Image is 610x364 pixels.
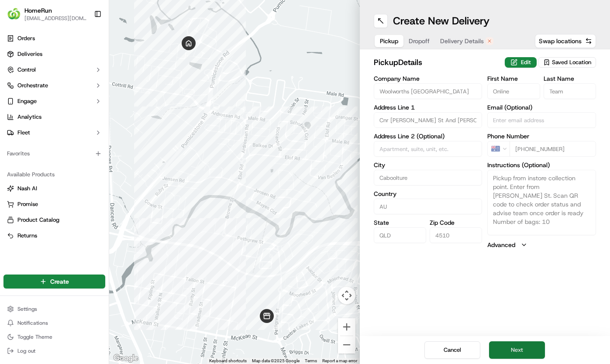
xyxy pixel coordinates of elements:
span: Promise [17,200,38,208]
button: Create [3,275,105,288]
label: Email (Optional) [487,104,596,110]
span: Nash AI [17,185,37,192]
span: Product Catalog [17,216,59,224]
img: HomeRun [7,7,21,21]
input: Got a question? Start typing here... [23,56,157,65]
label: First Name [487,76,540,82]
label: Company Name [374,76,482,82]
span: Swap locations [539,37,582,45]
span: Delivery Details [440,37,484,45]
input: Enter state [374,227,426,243]
span: Engage [17,97,37,105]
a: Nash AI [7,185,102,192]
p: Welcome 👋 [9,35,159,49]
div: Favorites [3,147,105,161]
input: Enter email address [487,112,596,128]
span: Settings [17,306,37,312]
button: Toggle Theme [3,331,105,343]
button: Saved Location [538,56,596,69]
div: We're available if you need us! [30,92,110,99]
button: HomeRunHomeRun[EMAIL_ADDRESS][DOMAIN_NAME] [3,3,90,24]
button: Orchestrate [3,79,105,93]
div: Start new chat [30,83,143,92]
label: Instructions (Optional) [487,162,596,168]
a: Deliveries [3,47,105,61]
span: Control [17,66,36,74]
input: Apartment, suite, unit, etc. [374,141,482,157]
button: Start new chat [148,86,159,96]
input: Enter first name [487,83,540,99]
a: Promise [7,200,102,208]
label: Advanced [487,240,515,249]
span: Dropoff [409,37,430,45]
button: [EMAIL_ADDRESS][DOMAIN_NAME] [24,15,87,22]
button: HomeRun [24,6,52,15]
img: Nash [9,9,26,26]
button: Zoom in [338,318,355,336]
a: Terms (opens in new tab) [305,358,317,363]
input: Enter zip code [430,227,482,243]
span: Returns [17,232,37,240]
button: Promise [3,197,105,211]
button: Next [489,341,545,359]
a: Open this area in Google Maps (opens a new window) [111,353,140,364]
img: Google [111,353,140,364]
label: City [374,162,482,168]
a: Report a map error [322,358,357,363]
span: API Documentation [83,127,140,135]
span: Pickup [380,37,398,45]
span: Notifications [17,319,48,326]
button: Settings [3,303,105,315]
span: Orchestrate [17,82,48,89]
button: Nash AI [3,182,105,196]
label: Country [374,191,482,197]
textarea: Pickup from instore collection point. Enter from [PERSON_NAME] St. Scan QR code to check order st... [487,170,596,235]
div: 💻 [74,127,81,134]
button: Notifications [3,317,105,329]
span: Toggle Theme [17,333,52,340]
input: Enter city [374,170,482,185]
button: Map camera controls [338,287,355,304]
span: Deliveries [17,50,42,58]
button: Keyboard shortcuts [209,358,247,364]
label: State [374,220,426,226]
a: Analytics [3,110,105,124]
span: Fleet [17,129,30,137]
input: Enter last name [544,83,596,99]
span: Knowledge Base [17,127,67,135]
button: Product Catalog [3,213,105,227]
button: Log out [3,345,105,357]
div: Available Products [3,168,105,182]
a: Returns [7,232,102,240]
label: Address Line 2 (Optional) [374,133,482,139]
span: Log out [17,347,35,354]
label: Last Name [544,76,596,82]
div: 📗 [9,127,16,134]
span: Analytics [17,113,41,121]
button: Zoom out [338,336,355,354]
a: Orders [3,31,105,45]
input: Enter address [374,112,482,128]
a: Powered byPylon [62,148,106,155]
span: Orders [17,34,35,42]
button: Returns [3,229,105,243]
button: Control [3,63,105,77]
span: Map data ©2025 Google [252,358,300,363]
input: Enter company name [374,83,482,99]
button: Advanced [487,240,596,249]
label: Address Line 1 [374,104,482,110]
button: Fleet [3,126,105,140]
span: Saved Location [552,58,591,66]
a: 📗Knowledge Base [5,123,70,139]
input: Enter phone number [510,141,596,157]
button: Swap locations [535,34,596,48]
h1: Create New Delivery [393,14,489,28]
h2: pickup Details [374,56,500,69]
a: Product Catalog [7,216,102,224]
label: Phone Number [487,133,596,139]
button: Cancel [424,341,480,359]
button: Edit [505,57,537,68]
a: 💻API Documentation [70,123,144,139]
label: Zip Code [430,220,482,226]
